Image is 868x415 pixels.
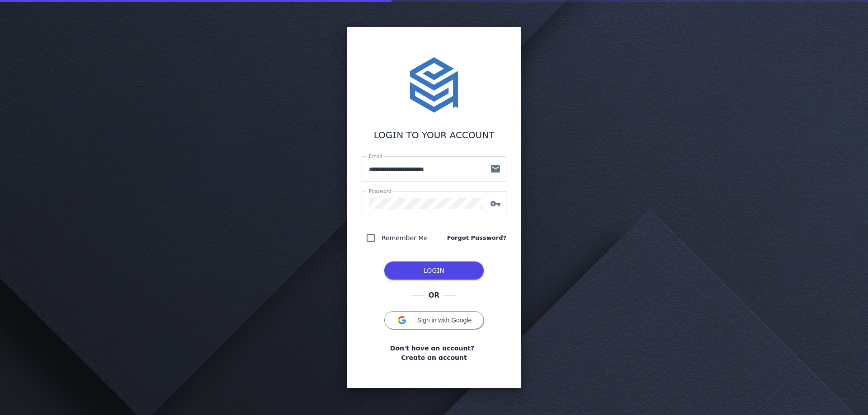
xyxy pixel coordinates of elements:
img: stacktome.svg [405,56,463,114]
a: Forgot Password? [447,233,506,242]
div: LOGIN TO YOUR ACCOUNT [362,128,506,142]
mat-icon: mail [485,163,506,174]
span: OR [425,290,443,301]
mat-label: Email [369,154,382,159]
span: Sign in with Google [417,317,472,324]
a: Create an account [401,353,467,363]
button: LOG IN [384,261,484,280]
span: Don't have an account? [390,344,474,353]
span: LOGIN [424,267,444,274]
mat-label: Password [369,188,392,194]
button: Sign in with Google [384,311,484,329]
label: Remember Me [380,233,428,243]
mat-icon: vpn_key [485,198,506,209]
